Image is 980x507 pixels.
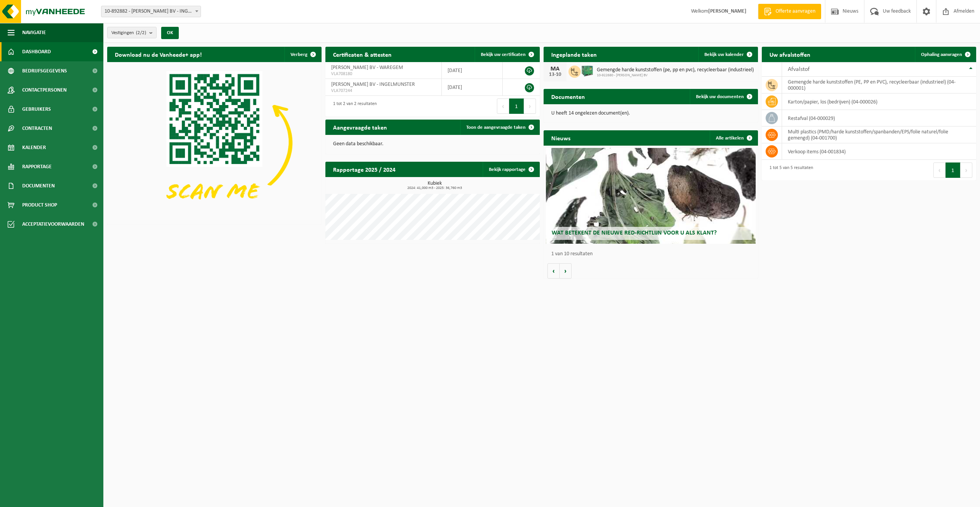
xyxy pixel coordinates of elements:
[101,6,201,17] span: 10-892882 - STIKA BV - INGELMUNSTER
[921,52,962,57] span: Ophaling aanvragen
[597,73,754,78] span: 10-922680 - [PERSON_NAME] BV
[524,98,536,114] button: Next
[329,98,377,115] div: 1 tot 2 van 2 resultaten
[136,30,146,35] count: (2/2)
[329,181,540,190] h3: Kubiek
[475,47,539,62] a: Bekijk uw certificaten
[497,98,509,114] button: Previous
[546,148,756,244] a: Wat betekent de nieuwe RED-richtlijn voor u als klant?
[597,67,754,73] span: Gemengde harde kunststoffen (pe, pp en pvc), recycleerbaar (industrieel)
[960,162,972,178] button: Next
[325,120,395,135] h2: Aangevraagde taken
[481,52,526,57] span: Bekijk uw certificaten
[111,27,146,39] span: Vestigingen
[161,27,179,39] button: OK
[325,47,399,62] h2: Certificaten & attesten
[547,66,563,72] div: MA
[22,61,67,80] span: Bedrijfsgegevens
[22,23,46,42] span: Navigatie
[442,62,503,79] td: [DATE]
[774,8,817,15] span: Offerte aanvragen
[331,65,403,71] span: [PERSON_NAME] BV - WAREGEM
[291,52,307,57] span: Verberg
[696,94,744,99] span: Bekijk uw documenten
[509,98,524,114] button: 1
[325,162,403,177] h2: Rapportage 2025 / 2024
[22,138,46,157] span: Kalender
[22,119,52,138] span: Contracten
[544,130,578,145] h2: Nieuws
[331,71,436,77] span: VLA708180
[329,186,540,190] span: 2024: 41,000 m3 - 2025: 36,760 m3
[4,490,128,507] iframe: chat widget
[782,94,976,110] td: karton/papier, los (bedrijven) (04-000026)
[466,125,526,130] span: Toon de aangevraagde taken
[946,162,960,178] button: 1
[762,47,818,62] h2: Uw afvalstoffen
[758,4,821,19] a: Offerte aanvragen
[22,100,51,119] span: Gebruikers
[782,110,976,126] td: restafval (04-000029)
[782,126,976,143] td: multi plastics (PMD/harde kunststoffen/spanbanden/EPS/folie naturel/folie gemengd) (04-001700)
[22,195,57,215] span: Product Shop
[782,77,976,94] td: gemengde harde kunststoffen (PE, PP en PVC), recycleerbaar (industrieel) (04-000001)
[551,111,750,116] p: U heeft 14 ongelezen document(en).
[788,66,810,72] span: Afvalstof
[698,47,757,62] a: Bekijk uw kalender
[766,162,813,179] div: 1 tot 5 van 5 resultaten
[547,72,563,77] div: 13-10
[284,47,321,62] button: Verberg
[933,162,946,178] button: Previous
[483,162,539,177] a: Bekijk rapportage
[333,141,532,147] p: Geen data beschikbaar.
[22,215,84,234] span: Acceptatievoorwaarden
[22,80,67,100] span: Contactpersonen
[552,230,717,236] span: Wat betekent de nieuwe RED-richtlijn voor u als klant?
[331,82,415,87] span: [PERSON_NAME] BV - INGELMUNSTER
[544,89,593,104] h2: Documenten
[331,88,436,94] span: VLA707244
[710,130,757,146] a: Alle artikelen
[101,6,201,17] span: 10-892882 - STIKA BV - INGELMUNSTER
[708,8,746,14] strong: [PERSON_NAME]
[551,251,754,257] p: 1 van 10 resultaten
[442,79,503,96] td: [DATE]
[107,27,157,38] button: Vestigingen(2/2)
[560,263,572,279] button: Volgende
[690,89,757,104] a: Bekijk uw documenten
[581,64,594,77] img: PB-HB-1400-HPE-GN-01
[107,62,322,223] img: Download de VHEPlus App
[460,120,539,135] a: Toon de aangevraagde taken
[704,52,744,57] span: Bekijk uw kalender
[22,176,55,195] span: Documenten
[547,263,560,279] button: Vorige
[22,42,51,61] span: Dashboard
[782,143,976,160] td: verkoop items (04-001834)
[107,47,209,62] h2: Download nu de Vanheede+ app!
[915,47,975,62] a: Ophaling aanvragen
[544,47,604,62] h2: Ingeplande taken
[22,157,52,176] span: Rapportage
